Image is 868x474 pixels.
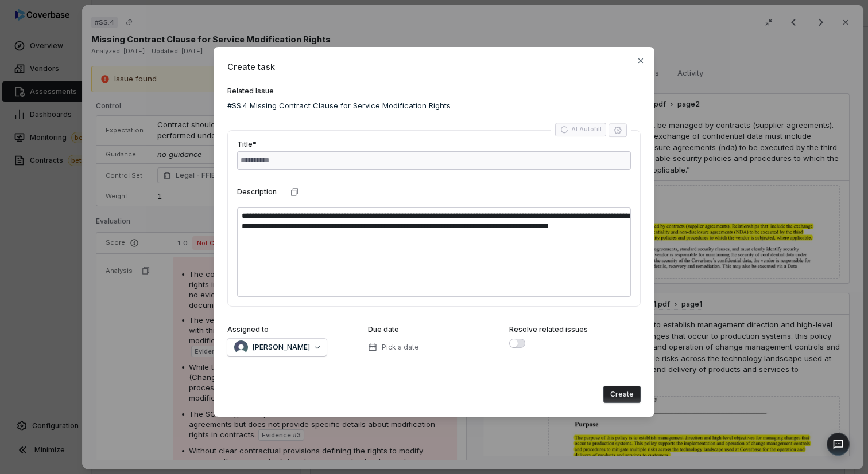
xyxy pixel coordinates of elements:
[227,325,269,334] label: Assigned to
[382,343,419,352] span: Pick a date
[227,61,641,73] span: Create task
[237,140,257,149] label: Title*
[253,343,310,352] span: [PERSON_NAME]
[603,386,641,403] button: Create
[227,87,641,96] label: Related Issue
[227,100,451,112] span: #SS.4 Missing Contract Clause for Service Modification Rights
[365,335,423,359] button: Pick a date
[368,325,399,334] label: Due date
[509,325,588,334] span: Resolve related issues
[237,187,277,197] label: Description
[234,340,248,354] img: Brian Ball avatar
